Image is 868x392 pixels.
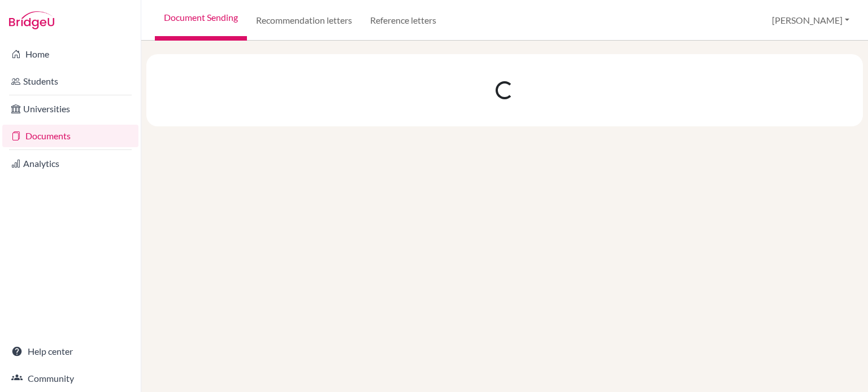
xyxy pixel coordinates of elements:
[2,98,138,120] a: Universities
[2,70,138,93] a: Students
[2,43,138,65] a: Home
[2,152,138,175] a: Analytics
[2,367,138,390] a: Community
[2,340,138,363] a: Help center
[9,11,54,29] img: Bridge-U
[767,10,854,31] button: [PERSON_NAME]
[2,125,138,147] a: Documents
